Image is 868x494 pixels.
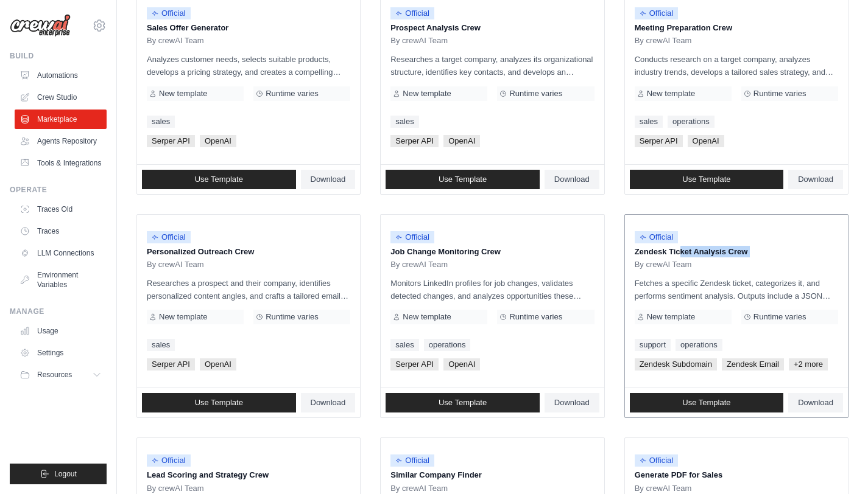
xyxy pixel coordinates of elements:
[390,22,594,34] p: Prospect Analysis Crew
[390,260,448,270] span: By crewAI Team
[311,175,346,184] span: Download
[635,246,838,258] p: Zendesk Ticket Analysis Crew
[147,358,195,370] span: Serper API
[390,358,439,370] span: Serper API
[147,339,175,351] a: sales
[390,469,594,481] p: Similar Company Finder
[635,7,679,19] span: Official
[753,89,806,99] span: Runtime varies
[443,135,480,147] span: OpenAI
[266,89,319,99] span: Runtime varies
[390,277,594,302] p: Monitors LinkedIn profiles for job changes, validates detected changes, and analyzes opportunitie...
[386,170,540,189] a: Use Template
[789,358,828,370] span: +2 more
[509,312,562,322] span: Runtime varies
[15,343,107,363] a: Settings
[788,393,843,412] a: Download
[676,339,722,351] a: operations
[635,469,838,481] p: Generate PDF for Sales
[15,365,107,384] button: Resources
[630,393,784,412] a: Use Template
[635,22,838,34] p: Meeting Preparation Crew
[635,53,838,78] p: Conducts research on a target company, analyzes industry trends, develops a tailored sales strate...
[390,484,448,493] span: By crewAI Team
[635,454,679,467] span: Official
[147,116,175,128] a: sales
[635,260,692,270] span: By crewAI Team
[424,339,471,351] a: operations
[15,221,107,241] a: Traces
[54,469,77,479] span: Logout
[386,393,540,412] a: Use Template
[10,464,107,484] button: Logout
[147,135,195,147] span: Serper API
[147,231,191,243] span: Official
[15,321,107,341] a: Usage
[147,260,204,270] span: By crewAI Team
[390,246,594,258] p: Job Change Monitoring Crew
[630,170,784,189] a: Use Template
[147,484,204,493] span: By crewAI Team
[647,89,695,99] span: New template
[15,153,107,173] a: Tools & Integrations
[390,231,434,243] span: Official
[10,14,71,37] img: Logo
[390,7,434,19] span: Official
[390,339,418,351] a: sales
[147,469,350,481] p: Lead Scoring and Strategy Crew
[439,398,487,408] span: Use Template
[635,484,692,493] span: By crewAI Team
[403,312,451,322] span: New template
[753,312,806,322] span: Runtime varies
[266,312,319,322] span: Runtime varies
[159,312,207,322] span: New template
[403,89,451,99] span: New template
[10,185,107,195] div: Operate
[390,135,439,147] span: Serper API
[688,135,724,147] span: OpenAI
[147,53,350,78] p: Analyzes customer needs, selects suitable products, develops a pricing strategy, and creates a co...
[147,277,350,302] p: Researches a prospect and their company, identifies personalized content angles, and crafts a tai...
[390,36,448,46] span: By crewAI Team
[682,398,730,408] span: Use Template
[635,135,683,147] span: Serper API
[545,170,599,189] a: Download
[635,358,717,370] span: Zendesk Subdomain
[635,36,692,46] span: By crewAI Team
[147,246,350,258] p: Personalized Outreach Crew
[37,370,72,380] span: Resources
[15,131,107,151] a: Agents Repository
[682,175,730,184] span: Use Template
[200,135,236,147] span: OpenAI
[443,358,480,370] span: OpenAI
[15,243,107,263] a: LLM Connections
[200,358,236,370] span: OpenAI
[15,200,107,219] a: Traces Old
[390,454,434,467] span: Official
[390,53,594,78] p: Researches a target company, analyzes its organizational structure, identifies key contacts, and ...
[554,175,590,184] span: Download
[788,170,843,189] a: Download
[798,175,833,184] span: Download
[311,398,346,408] span: Download
[635,277,838,302] p: Fetches a specific Zendesk ticket, categorizes it, and performs sentiment analysis. Outputs inclu...
[147,22,350,34] p: Sales Offer Generator
[15,110,107,129] a: Marketplace
[159,89,207,99] span: New template
[147,454,191,467] span: Official
[15,265,107,294] a: Environment Variables
[390,116,418,128] a: sales
[147,36,204,46] span: By crewAI Team
[142,393,296,412] a: Use Template
[10,51,107,61] div: Build
[439,175,487,184] span: Use Template
[647,312,695,322] span: New template
[635,231,679,243] span: Official
[15,66,107,85] a: Automations
[10,307,107,316] div: Manage
[195,175,243,184] span: Use Template
[509,89,562,99] span: Runtime varies
[142,170,296,189] a: Use Template
[301,170,356,189] a: Download
[301,393,356,412] a: Download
